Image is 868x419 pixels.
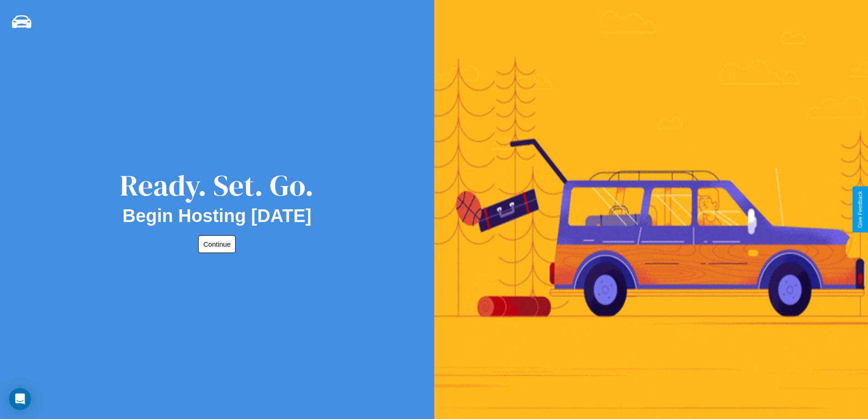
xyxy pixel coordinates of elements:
div: Open Intercom Messenger [9,388,31,410]
button: Continue [198,235,236,253]
div: Give Feedback [857,191,863,228]
h2: Begin Hosting [DATE] [123,206,312,226]
div: Ready. Set. Go. [120,165,314,206]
